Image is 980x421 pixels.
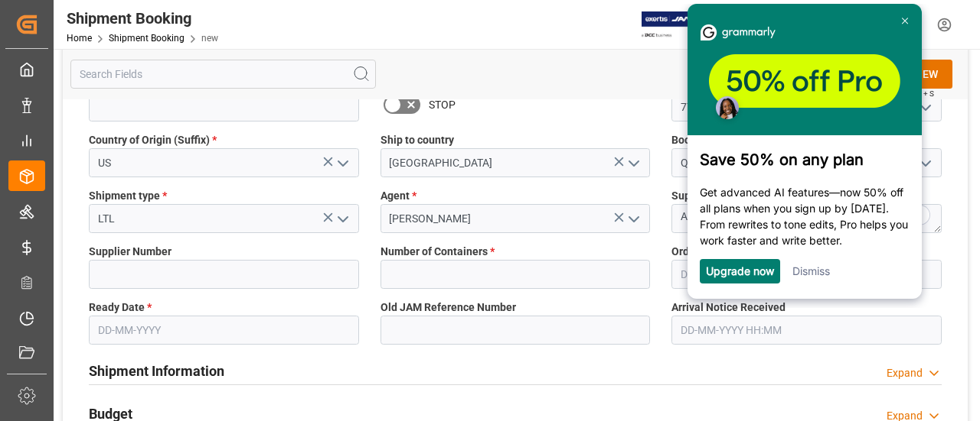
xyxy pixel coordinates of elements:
[330,207,353,231] button: open menu
[381,300,516,316] span: Old JAM Reference Number
[21,180,230,245] p: Get advanced AI features—now 50% off all plans when you sign up by [DATE]. From rewrites to tone ...
[381,244,495,260] span: Number of Containers
[109,33,185,44] a: Shipment Booking
[89,361,224,381] h2: Shipment Information
[27,261,95,274] a: Upgrade now
[671,300,786,316] span: Arrival Notice Received
[21,147,230,165] h3: Save 50% on any plan
[622,207,645,231] button: open menu
[671,260,942,289] input: DD-MM-YYYY HH:MM
[671,204,942,233] textarea: To enrich screen reader interactions, please activate Accessibility in Grammarly extension settings
[642,11,694,38] img: Exertis%20JAM%20-%20Email%20Logo.jpg_1722504956.jpg
[67,33,92,44] a: Home
[887,365,923,381] div: Expand
[330,151,353,175] button: open menu
[223,14,229,21] img: close_x_white.png
[89,300,152,316] span: Ready Date
[89,188,167,204] span: Shipment type
[8,9,243,131] img: f60ae6485c9449d2a76a3eb3db21d1eb-frame-31613004-1.png
[671,188,765,204] span: Supplier Full Name
[671,244,769,260] span: Order Creation Date
[429,97,456,113] span: STOP
[671,132,746,148] span: Booking Status
[89,244,171,260] span: Supplier Number
[622,151,645,175] button: open menu
[67,7,218,30] div: Shipment Booking
[89,148,359,177] input: Type to search/select
[381,132,454,148] span: Ship to country
[671,316,942,345] input: DD-MM-YYYY HH:MM
[381,188,416,204] span: Agent
[89,132,217,148] span: Country of Origin (Suffix)
[89,316,359,345] input: DD-MM-YYYY
[70,60,376,89] input: Search Fields
[113,261,151,274] a: Dismiss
